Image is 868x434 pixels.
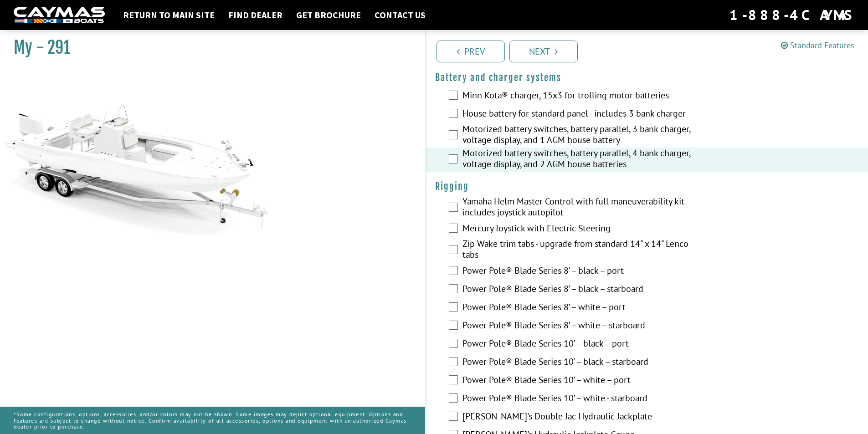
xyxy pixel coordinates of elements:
a: Get Brochure [292,9,365,21]
div: 1-888-4CAYMAS [729,5,854,25]
a: Find Dealer [224,9,287,21]
p: *Some configurations, options, accessories, and/or colors may not be shown. Some images may depic... [14,407,411,434]
label: Minn Kota® charger, 15x3 for trolling motor batteries [462,90,706,103]
a: Contact Us [370,9,430,21]
label: Motorized battery switches, battery parallel, 4 bank charger, voltage display, and 2 AGM house ba... [462,148,706,172]
label: [PERSON_NAME]'s Double Jac Hydraulic Jackplate [462,411,706,424]
label: Power Pole® Blade Series 10’ – black – starboard [462,356,706,369]
label: Power Pole® Blade Series 8’ – white – port [462,301,706,315]
label: Power Pole® Blade Series 10’ – white – port [462,374,706,388]
label: Zip Wake trim tabs - upgrade from standard 14" x 14" Lenco tabs [462,238,706,262]
h4: Battery and charger systems [435,72,859,83]
label: Power Pole® Blade Series 10’ – white - starboard [462,393,706,406]
a: Next [509,41,578,62]
a: Return to main site [118,9,219,21]
h1: My - 291 [14,37,402,58]
label: Mercury Joystick with Electric Steering [462,223,706,236]
img: white-logo-c9c8dbefe5ff5ceceb0f0178aa75bf4bb51f6bca0971e226c86eb53dfe498488.png [14,7,105,24]
label: Power Pole® Blade Series 10’ – black – port [462,338,706,351]
label: Motorized battery switches, battery parallel, 3 bank charger, voltage display, and 1 AGM house ba... [462,123,706,148]
label: Power Pole® Blade Series 8’ – white – starboard [462,320,706,333]
label: Power Pole® Blade Series 8’ – black – port [462,265,706,278]
label: Power Pole® Blade Series 8’ – black – starboard [462,283,706,296]
label: Yamaha Helm Master Control with full maneuverability kit - includes joystick autopilot [462,196,706,220]
a: Prev [437,41,505,62]
h4: Rigging [435,181,859,192]
label: House battery for standard panel - includes 3 bank charger [462,108,706,121]
a: Standard Features [781,40,854,51]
